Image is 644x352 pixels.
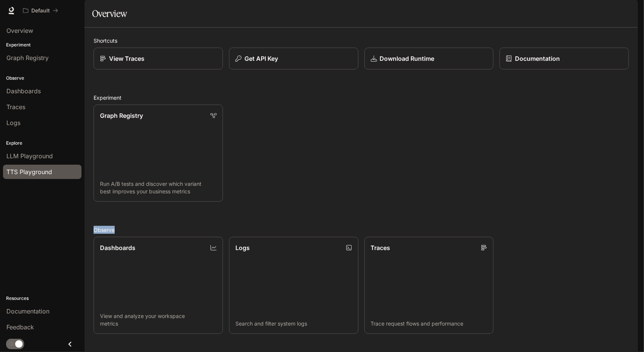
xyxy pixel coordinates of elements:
[94,226,629,234] h2: Observe
[371,320,487,327] p: Trace request flows and performance
[94,105,223,202] a: Graph RegistryRun A/B tests and discover which variant best improves your business metrics
[364,237,494,334] a: TracesTrace request flows and performance
[100,111,143,120] p: Graph Registry
[31,8,50,14] p: Default
[371,243,390,252] p: Traces
[94,37,629,45] h2: Shortcuts
[235,243,250,252] p: Logs
[100,180,217,195] p: Run A/B tests and discover which variant best improves your business metrics
[244,54,278,63] p: Get API Key
[94,94,629,102] h2: Experiment
[100,243,135,252] p: Dashboards
[500,48,629,69] a: Documentation
[20,3,61,18] button: All workspaces
[94,237,223,334] a: DashboardsView and analyze your workspace metrics
[364,48,494,69] a: Download Runtime
[94,48,223,69] a: View Traces
[235,320,352,327] p: Search and filter system logs
[229,237,358,334] a: LogsSearch and filter system logs
[92,6,127,21] h1: Overview
[100,312,217,327] p: View and analyze your workspace metrics
[380,54,435,63] p: Download Runtime
[109,54,144,63] p: View Traces
[515,54,560,63] p: Documentation
[229,48,358,69] button: Get API Key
